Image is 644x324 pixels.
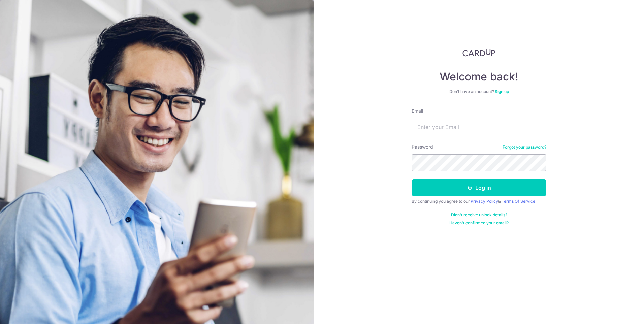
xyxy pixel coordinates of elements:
a: Privacy Policy [471,199,498,204]
img: CardUp Logo [462,48,495,57]
label: Email [412,108,423,115]
a: Terms Of Service [502,199,535,204]
div: Don’t have an account? [412,89,546,94]
div: By continuing you agree to our & [412,199,546,204]
label: Password [412,143,433,150]
a: Sign up [495,89,509,94]
a: Didn't receive unlock details? [451,212,507,218]
input: Enter your Email [412,119,546,135]
h4: Welcome back! [412,70,546,84]
button: Log in [412,179,546,196]
a: Haven't confirmed your email? [449,220,509,226]
a: Forgot your password? [503,144,546,150]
